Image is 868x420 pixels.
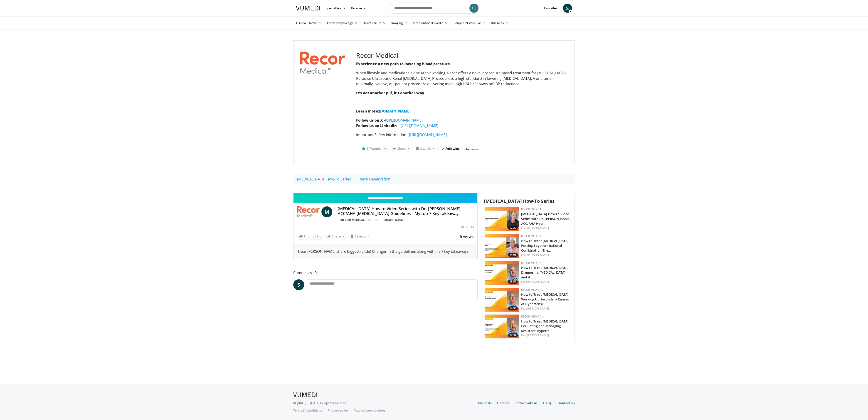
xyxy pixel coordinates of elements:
a: Business [488,18,511,27]
a: [URL][DOMAIN_NAME] [409,132,447,137]
a: Renal Denervation [355,174,394,184]
strong: Learn more: [356,109,379,114]
button: Save to [414,145,437,152]
a: [URL][DOMAIN_NAME] [385,118,423,123]
a: Interventional Cardio [410,18,451,27]
a: Contact us [557,401,575,406]
span: 14:54 [508,306,518,310]
div: Feat. [521,307,571,311]
a: 6 followers [464,147,478,151]
img: Recor Medical [297,206,320,217]
a: How to Treat [MEDICAL_DATA]: Diagnosing [MEDICAL_DATA] and it… [521,265,570,279]
a: Partner with us [515,401,538,406]
h3: Recor Medical [356,52,568,59]
h4: [MEDICAL_DATA] How to Video Series with Dr. [PERSON_NAME] ACC/AHA [MEDICAL_DATA] Guidelines - My ... [338,206,474,216]
a: 14:08 [485,234,519,258]
a: How to Treat [MEDICAL_DATA]: Putting Together Rational Combination The… [521,239,570,252]
a: [PERSON_NAME] [527,226,549,230]
a: Clinical Cardio [293,18,324,27]
a: About Us [478,401,492,406]
a: Recor Medical [341,218,365,222]
img: VuMedi Logo [293,392,317,397]
strong: Follow us on X - [356,118,385,123]
div: Feat. [521,253,571,257]
a: [MEDICAL_DATA] How-To Series [293,174,355,184]
img: VuMedi Logo [296,6,320,10]
strong: It’s not another pill, it’s another way. [356,90,425,95]
a: S [563,4,572,13]
a: Recor Medical [521,234,543,238]
div: By FEATURING [338,218,474,222]
span: 14:08 [508,253,518,257]
img: ca39d7e0-2dda-4450-bd68-fdac3081aed3.150x105_q85_crop-smart_upscale.jpg [485,207,519,231]
div: Feat. [521,333,571,337]
a: Terms & conditions [293,408,322,413]
input: Search topics, interventions [389,3,479,14]
a: [PERSON_NAME] [527,333,549,337]
p: Important Safety Information – [356,132,568,137]
a: Recor Medical [521,207,543,211]
a: How to Treat [MEDICAL_DATA]: Evaluating and Managing Resistant Hyperte… [521,319,570,333]
p: © [DATE] – [DATE] [293,401,346,405]
span: 13:57 [508,280,518,284]
a: Favorites [541,4,560,13]
div: Hear [PERSON_NAME] share Biggest (Little) Changes in the guidelines along with his 7 key takeaways [293,244,477,259]
span: 3 [366,146,368,151]
a: Imaging [389,18,410,27]
a: S [293,279,304,290]
a: Careers [497,401,509,406]
img: 6e35119b-2341-4763-b4bf-2ef279db8784.jpg.150x105_q85_crop-smart_upscale.jpg [485,261,519,285]
img: aa0c1c4c-505f-4390-be68-90f38cd57539.png.150x105_q85_crop-smart_upscale.png [485,234,519,258]
a: Browse [348,4,369,13]
a: 14:54 [485,288,519,312]
a: Specialties [323,4,348,13]
strong: Experience a new path to lowering blood pressure. [356,61,451,66]
div: [DATE] [461,225,473,229]
a: Recor Medical [521,288,543,292]
a: Your privacy choices [354,408,385,413]
span: 6 views [460,234,474,239]
a: 12:20 [485,207,519,231]
button: Share [391,145,412,152]
a: 3 Thumbs Up [360,145,389,152]
span: When lifestyle and medications alone aren’t working, Recor offers a novel procedure-based treatme... [356,70,567,86]
span: 17:34 [508,333,518,337]
a: Recor Medical [521,261,543,265]
button: Following [438,145,463,152]
img: 10cbd22e-c1e6-49ff-b90e-4507a8859fc1.jpg.150x105_q85_crop-smart_upscale.jpg [485,315,519,338]
span: Comments 0 [293,270,478,276]
strong: Follow us on LinkedIn - [356,123,401,128]
a: [MEDICAL_DATA] How to Video Series with Dr. [PERSON_NAME] ACC/AHA Hyp… [521,212,571,226]
img: 5ca00d86-64b6-43d7-b219-4fe40f4d8433.jpg.150x105_q85_crop-smart_upscale.jpg [485,288,519,312]
a: [URL][DOMAIN_NAME] [401,123,438,128]
a: M [321,206,332,217]
a: [PERSON_NAME] [527,307,549,310]
a: Privacy policy [328,408,349,413]
button: Share [325,233,346,240]
div: Feat. [521,226,571,230]
a: 17:34 [485,315,519,338]
button: Save to [348,233,371,240]
a: [DOMAIN_NAME] [379,109,410,114]
a: Thumbs Up [297,233,323,240]
a: Electrophysiology [324,18,360,27]
a: How to Treat [MEDICAL_DATA]: Working Up Secondary Causes of Hypertensi… [521,292,570,306]
a: Recor Medical [521,315,543,318]
span: [MEDICAL_DATA] How-To Series [484,198,555,204]
a: [PERSON_NAME] [381,218,405,222]
a: [PERSON_NAME] [527,253,549,257]
a: 13:57 [485,261,519,285]
div: Feat. [521,280,571,284]
a: [PERSON_NAME] [527,280,549,284]
a: Peripheral Vascular [451,18,488,27]
span: All rights reserved [320,401,346,405]
a: Heart Failure [360,18,389,27]
span: 12:20 [508,226,518,230]
a: F.A.Q. [543,401,552,406]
